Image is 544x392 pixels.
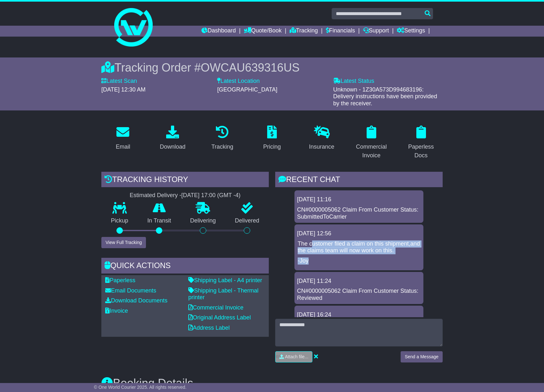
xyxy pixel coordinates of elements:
a: Quote/Book [244,26,282,37]
label: Latest Location [217,78,259,85]
a: Address Label [188,325,230,331]
span: Unknown - 1Z30A573D994683196: Delivery instructions have been provided by the receiver. [333,86,437,107]
div: Pricing [263,143,281,151]
a: Original Address Label [188,314,251,321]
div: Email [116,143,130,151]
div: [DATE] 16:24 [297,311,421,318]
a: Shipping Label - A4 printer [188,277,262,283]
div: Insurance [309,143,334,151]
a: Settings [397,26,425,37]
p: In Transit [138,217,181,224]
label: Latest Scan [101,78,137,85]
a: Download Documents [105,297,167,304]
p: Delivering [181,217,225,224]
a: Invoice [105,308,128,314]
a: Dashboard [201,26,236,37]
h3: Booking Details [101,377,443,390]
div: Estimated Delivery - [101,192,269,199]
p: The customer filed a claim on this shipment,and the claims team will now work on this. [298,240,420,254]
a: Download [156,123,190,153]
button: Send a Message [401,351,443,362]
a: Tracking [207,123,237,153]
div: [DATE] 17:00 (GMT -4) [181,192,240,199]
div: Quick Actions [101,258,269,275]
div: [DATE] 11:16 [297,196,421,203]
div: Commercial Invoice [354,143,389,160]
p: Delivered [225,217,269,224]
a: Commercial Invoice [188,304,243,311]
a: Support [363,26,389,37]
a: Email [112,123,134,153]
div: Tracking history [101,172,269,189]
a: Insurance [305,123,338,153]
a: Financials [326,26,355,37]
span: © One World Courier 2025. All rights reserved. [94,385,187,390]
span: [DATE] 12:30 AM [101,86,146,93]
label: Latest Status [333,78,374,85]
button: View Full Tracking [101,237,146,248]
a: Commercial Invoice [350,123,393,162]
div: [DATE] 12:56 [297,230,421,237]
span: OWCAU639316US [201,61,300,74]
div: CN#0000005062 Claim From Customer Status: Reviewed [297,288,421,301]
a: Email Documents [105,287,156,294]
a: Paperless [105,277,135,283]
div: RECENT CHAT [275,172,443,189]
a: Pricing [259,123,285,153]
div: Download [160,143,185,151]
div: Tracking Order # [101,61,443,74]
a: Shipping Label - Thermal printer [188,287,259,301]
div: CN#0000005062 Claim From Customer Status: SubmittedToCarrier [297,206,421,220]
div: Paperless Docs [404,143,438,160]
a: Tracking [290,26,318,37]
p: -Joy [298,257,420,265]
p: Pickup [101,217,138,224]
span: [GEOGRAPHIC_DATA] [217,86,277,93]
div: [DATE] 11:24 [297,278,421,285]
div: Tracking [211,143,233,151]
a: Paperless Docs [399,123,443,162]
